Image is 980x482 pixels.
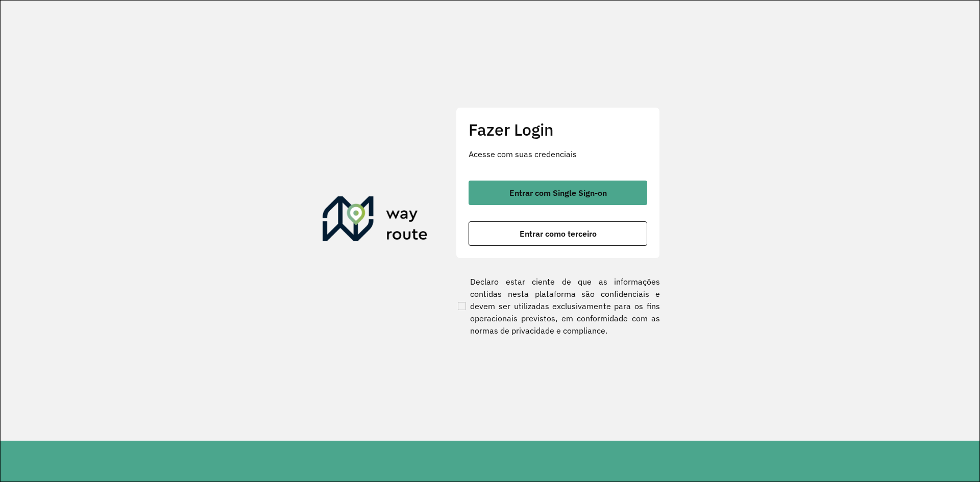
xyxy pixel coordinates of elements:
span: Entrar como terceiro [520,230,597,238]
span: Entrar com Single Sign-on [509,189,607,197]
label: Declaro estar ciente de que as informações contidas nesta plataforma são confidenciais e devem se... [456,275,660,337]
h2: Fazer Login [469,120,647,139]
button: button [469,181,647,205]
button: button [469,221,647,246]
img: Roteirizador AmbevTech [323,196,428,245]
p: Acesse com suas credenciais [469,148,647,160]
